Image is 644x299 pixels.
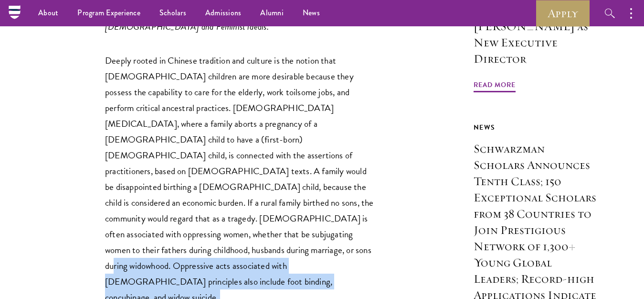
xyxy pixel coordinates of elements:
[474,122,596,133] div: News
[474,79,516,94] span: Read More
